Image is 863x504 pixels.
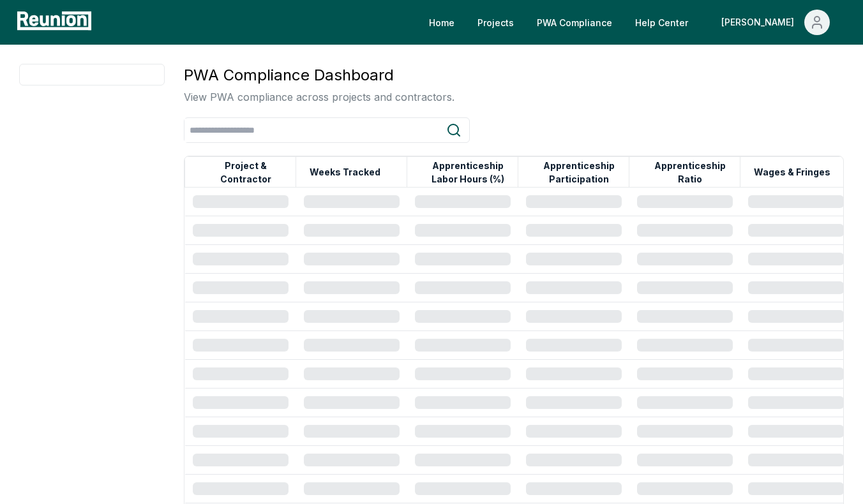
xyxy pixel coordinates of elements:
button: Apprenticeship Participation [529,159,629,185]
button: Apprenticeship Ratio [640,159,740,185]
button: Project & Contractor [196,159,296,185]
a: Projects [467,10,524,35]
button: Wages & Fringes [751,159,833,185]
a: Home [419,10,465,35]
a: PWA Compliance [527,10,622,35]
button: Apprenticeship Labor Hours (%) [418,159,518,185]
a: Help Center [625,10,698,35]
button: [PERSON_NAME] [711,10,840,35]
div: [PERSON_NAME] [721,10,799,35]
p: View PWA compliance across projects and contractors. [184,89,454,105]
button: Weeks Tracked [307,159,383,185]
nav: Main [419,10,850,35]
h3: PWA Compliance Dashboard [184,64,454,87]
